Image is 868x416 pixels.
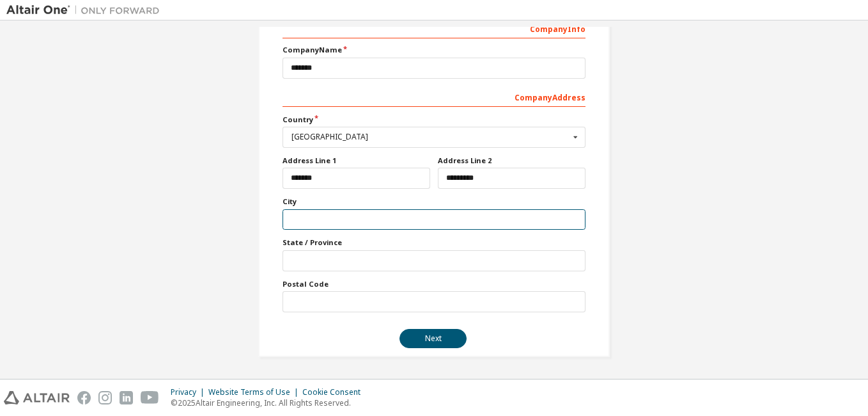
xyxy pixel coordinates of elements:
[283,279,585,289] label: Postal Code
[120,391,133,404] img: linkedin.svg
[438,156,585,166] label: Address Line 2
[4,391,70,404] img: altair_logo.svg
[171,397,368,408] p: © 2025 Altair Engineering, Inc. All Rights Reserved.
[98,391,112,404] img: instagram.svg
[302,387,368,397] div: Cookie Consent
[291,133,570,141] div: [GEOGRAPHIC_DATA]
[283,45,585,55] label: Company Name
[141,391,159,404] img: youtube.svg
[171,387,208,397] div: Privacy
[283,18,585,38] div: Company Info
[6,4,166,17] img: Altair One
[208,387,302,397] div: Website Terms of Use
[283,196,585,207] label: City
[283,156,430,166] label: Address Line 1
[399,329,467,348] button: Next
[283,237,585,248] label: State / Province
[283,115,585,125] label: Country
[77,391,91,404] img: facebook.svg
[283,86,585,107] div: Company Address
